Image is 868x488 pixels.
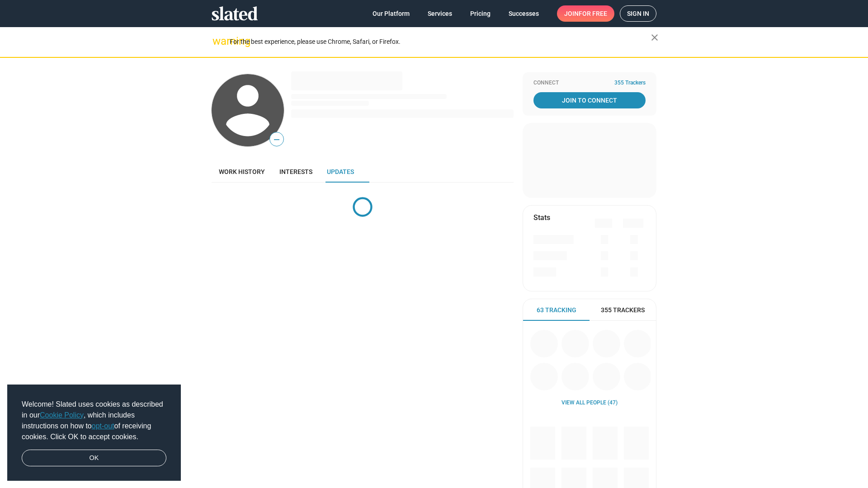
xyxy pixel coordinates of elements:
span: Updates [327,168,354,175]
a: Cookie Policy [40,411,84,419]
a: Pricing [463,5,498,22]
span: Welcome! Slated uses cookies as described in our , which includes instructions on how to of recei... [22,399,166,442]
span: Successes [509,5,539,22]
a: Updates [320,161,361,183]
mat-icon: warning [212,36,223,47]
span: 355 Trackers [614,80,646,87]
span: Join To Connect [535,92,644,108]
span: Sign in [627,6,649,21]
span: Pricing [470,5,491,22]
div: cookieconsent [7,385,181,481]
a: Sign in [620,5,656,22]
a: Successes [501,5,546,22]
span: Join [564,5,607,22]
span: Our Platform [373,5,410,22]
span: — [270,134,283,145]
a: Interests [272,161,320,183]
a: Work history [212,161,272,183]
mat-icon: close [649,32,660,43]
a: Join To Connect [533,92,646,108]
a: dismiss cookie message [22,450,166,467]
div: For the best experience, please use Chrome, Safari, or Firefox. [230,36,651,48]
span: for free [579,5,607,22]
span: 355 Trackers [601,306,645,314]
mat-card-title: Stats [533,213,550,222]
a: Our Platform [365,5,417,22]
span: Interests [279,168,312,175]
a: opt-out [92,422,114,430]
a: Services [420,5,459,22]
div: Connect [533,80,646,87]
span: 63 Tracking [537,306,576,314]
span: Services [428,5,452,22]
a: Joinfor free [557,5,614,22]
span: Work history [219,168,265,175]
a: View all People (47) [561,399,618,407]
